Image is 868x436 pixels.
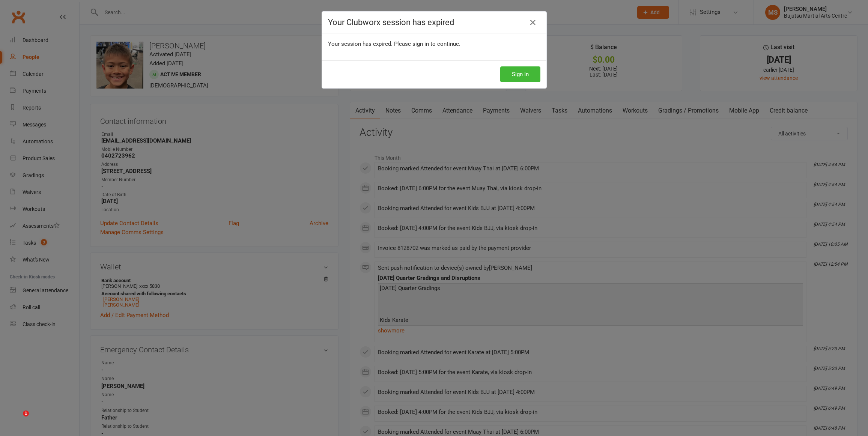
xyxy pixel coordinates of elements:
[527,17,539,29] a: Close
[328,18,540,27] h4: Your Clubworx session has expired
[23,410,29,416] span: 1
[8,410,26,428] iframe: Intercom live chat
[328,41,460,47] span: Your session has expired. Please sign in to continue.
[500,66,540,82] button: Sign In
